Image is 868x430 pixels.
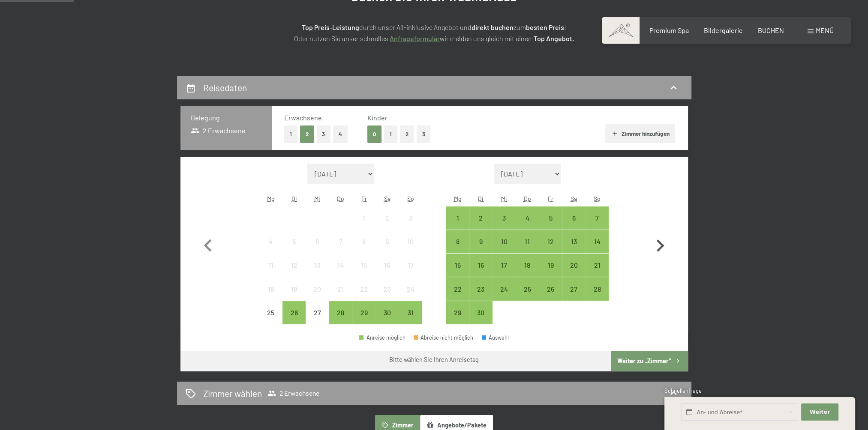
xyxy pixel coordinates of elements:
div: Fri Aug 29 2025 [352,301,375,324]
div: Anreise möglich [469,230,493,253]
div: Anreise möglich [539,206,562,230]
div: 13 [306,262,328,283]
div: 17 [399,262,421,283]
div: Anreise möglich [586,230,609,253]
div: Anreise möglich [562,206,586,230]
button: 0 [367,125,381,143]
button: Zimmer hinzufügen [605,124,675,143]
div: 23 [470,286,492,307]
span: Bildergalerie [704,26,743,34]
div: Sat Aug 02 2025 [375,206,399,230]
div: Sat Aug 09 2025 [375,230,399,253]
div: Mon Sep 15 2025 [446,254,469,277]
div: Anreise nicht möglich [352,230,375,253]
div: 11 [260,262,282,283]
div: Fri Aug 01 2025 [352,206,375,230]
div: Anreise nicht möglich [375,230,399,253]
abbr: Samstag [571,195,577,202]
abbr: Freitag [361,195,366,202]
div: Anreise möglich [493,254,516,277]
div: 9 [470,238,492,260]
div: 19 [540,262,561,283]
span: Schnellanfrage [664,387,702,394]
div: 7 [586,215,608,236]
abbr: Sonntag [407,195,414,202]
a: Anfrageformular [390,34,440,42]
div: Wed Sep 10 2025 [493,230,516,253]
div: Anreise möglich [516,254,539,277]
div: 18 [260,286,282,307]
div: Anreise möglich [586,206,609,230]
div: Tue Sep 16 2025 [469,254,493,277]
button: 1 [284,125,297,143]
div: Anreise nicht möglich [375,277,399,300]
div: Thu Aug 21 2025 [329,277,352,300]
div: 14 [586,238,608,260]
strong: Top Preis-Leistung [302,23,359,31]
div: Mon Sep 29 2025 [446,301,469,324]
abbr: Samstag [384,195,390,202]
div: Fri Aug 08 2025 [352,230,375,253]
div: Anreise nicht möglich [306,230,329,253]
div: Tue Aug 26 2025 [282,301,306,324]
div: 6 [563,215,585,236]
div: Mon Sep 22 2025 [446,277,469,300]
div: Thu Sep 04 2025 [516,206,539,230]
div: 31 [399,309,421,331]
h3: Belegung [191,113,261,122]
div: Tue Aug 12 2025 [282,254,306,277]
div: Sun Aug 10 2025 [399,230,422,253]
div: 26 [540,286,561,307]
div: Anreise möglich [446,277,469,300]
div: Abreise nicht möglich [414,335,474,340]
div: 19 [283,286,305,307]
div: Sun Sep 14 2025 [586,230,609,253]
p: durch unser All-inklusive Angebot und zum ! Oder nutzen Sie unser schnelles wir melden uns gleich... [220,22,649,44]
div: 2 [376,215,398,236]
div: Anreise nicht möglich [282,230,306,253]
div: Tue Aug 19 2025 [282,277,306,300]
div: Anreise nicht möglich [352,277,375,300]
div: Anreise möglich [539,230,562,253]
div: Fri Sep 19 2025 [539,254,562,277]
div: Thu Aug 14 2025 [329,254,352,277]
div: Tue Sep 30 2025 [469,301,493,324]
div: Fri Sep 05 2025 [539,206,562,230]
div: 21 [330,286,351,307]
button: Nächster Monat [648,164,673,325]
span: Weiter [810,408,830,416]
div: Anreise möglich [282,301,306,324]
div: Anreise nicht möglich [259,301,282,324]
abbr: Montag [267,195,275,202]
div: 30 [470,309,492,331]
div: Auswahl [482,335,509,340]
div: Anreise möglich [516,206,539,230]
div: 16 [470,262,492,283]
div: 5 [283,238,305,260]
div: 6 [306,238,328,260]
abbr: Freitag [548,195,553,202]
div: 22 [353,286,375,307]
div: Mon Aug 25 2025 [259,301,282,324]
div: Mon Sep 08 2025 [446,230,469,253]
div: 8 [353,238,375,260]
div: 17 [493,262,515,283]
abbr: Sonntag [594,195,601,202]
button: 2 [400,125,414,143]
button: 4 [333,125,348,143]
div: Sat Aug 23 2025 [375,277,399,300]
div: Sat Sep 27 2025 [562,277,586,300]
div: Anreise möglich [359,335,405,340]
div: 5 [540,215,561,236]
div: 27 [563,286,585,307]
div: Anreise nicht möglich [329,230,352,253]
div: Anreise möglich [493,206,516,230]
div: Anreise nicht möglich [259,230,282,253]
div: 3 [399,215,421,236]
div: Anreise möglich [352,301,375,324]
div: Sun Sep 21 2025 [586,254,609,277]
div: 24 [399,286,421,307]
div: Anreise möglich [469,254,493,277]
div: Fri Sep 12 2025 [539,230,562,253]
span: 2 Erwachsene [267,389,319,397]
